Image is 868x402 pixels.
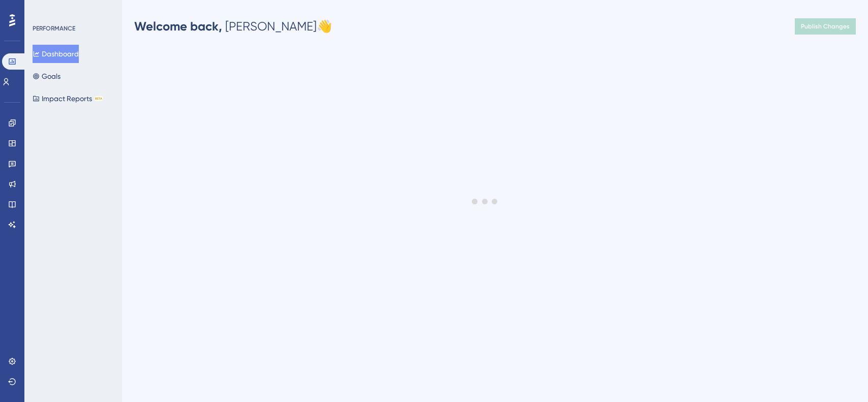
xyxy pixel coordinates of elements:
[134,18,332,35] div: [PERSON_NAME] 👋
[795,18,856,35] button: Publish Changes
[33,24,75,33] div: PERFORMANCE
[94,96,103,101] div: BETA
[33,67,61,85] button: Goals
[801,22,850,30] span: Publish Changes
[33,45,79,63] button: Dashboard
[134,19,222,34] span: Welcome back,
[33,89,103,108] button: Impact ReportsBETA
